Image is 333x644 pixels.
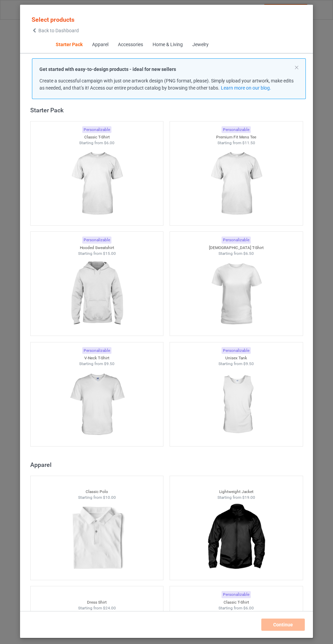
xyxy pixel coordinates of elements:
[222,236,251,244] div: Personalizable
[206,256,266,332] img: regular.jpg
[31,140,163,146] div: Starting from
[31,489,163,495] div: Classic Polo
[118,41,143,48] div: Accessories
[170,605,303,611] div: Starting from
[222,347,251,354] div: Personalizable
[51,37,87,53] span: Starter Pack
[170,361,303,367] div: Starting from
[152,41,182,48] div: Home & Living
[170,600,303,605] div: Classic T-Shirt
[243,606,254,610] span: $6.00
[32,16,74,23] span: Select products
[170,489,303,495] div: Lightweight Jacket
[31,495,163,500] div: Starting from
[243,251,254,256] span: $6.50
[66,367,127,443] img: regular.jpg
[82,236,111,244] div: Personalizable
[66,146,127,222] img: regular.jpg
[31,134,163,140] div: Classic T-Shirt
[206,146,266,222] img: regular.jpg
[243,361,254,366] span: $9.50
[31,605,163,611] div: Starting from
[39,78,294,91] span: Create a successful campaign with just one artwork design (PNG format, please). Simply upload you...
[242,495,255,500] span: $19.00
[103,251,116,256] span: $15.00
[170,251,303,257] div: Starting from
[104,361,115,366] span: $9.50
[242,140,255,145] span: $11.50
[170,355,303,361] div: Unisex Tank
[66,256,127,332] img: regular.jpg
[103,495,116,500] span: $10.00
[30,106,306,114] div: Starter Pack
[66,500,127,576] img: regular.jpg
[31,355,163,361] div: V-Neck T-Shirt
[222,126,251,133] div: Personalizable
[170,495,303,500] div: Starting from
[31,361,163,367] div: Starting from
[222,591,251,598] div: Personalizable
[170,140,303,146] div: Starting from
[206,500,266,576] img: regular.jpg
[170,245,303,251] div: [DEMOGRAPHIC_DATA] T-Shirt
[31,251,163,257] div: Starting from
[221,85,271,91] a: Learn more on our blog.
[192,41,208,48] div: Jewelry
[82,126,111,133] div: Personalizable
[92,41,108,48] div: Apparel
[170,134,303,140] div: Premium Fit Mens Tee
[30,461,306,469] div: Apparel
[31,245,163,251] div: Hooded Sweatshirt
[206,367,266,443] img: regular.jpg
[31,600,163,605] div: Dress Shirt
[39,67,176,72] strong: Get started with easy-to-design products - ideal for new sellers
[103,606,116,610] span: $24.00
[38,28,79,33] span: Back to Dashboard
[82,347,111,354] div: Personalizable
[104,140,115,145] span: $6.00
